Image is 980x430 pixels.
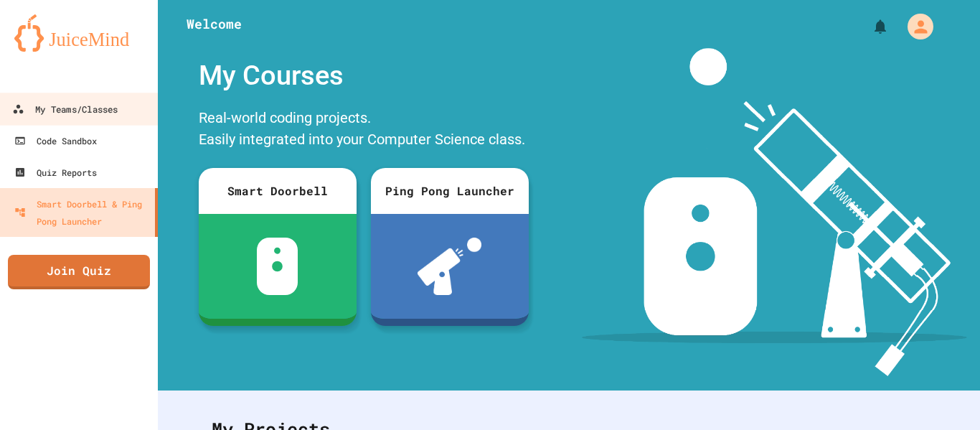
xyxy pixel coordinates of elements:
[371,168,529,214] div: Ping Pong Launcher
[845,14,892,39] div: My Notifications
[8,255,150,289] a: Join Quiz
[199,168,357,214] div: Smart Doorbell
[892,10,937,43] div: My Account
[257,238,298,295] img: sdb-white.svg
[14,132,97,149] div: Code Sandbox
[192,48,536,103] div: My Courses
[12,101,118,118] div: My Teams/Classes
[14,164,97,181] div: Quiz Reports
[14,195,149,230] div: Smart Doorbell & Ping Pong Launcher
[14,14,143,52] img: logo-orange.svg
[582,48,966,376] img: banner-image-my-projects.png
[418,238,481,295] img: ppl-with-ball.png
[192,103,536,157] div: Real-world coding projects. Easily integrated into your Computer Science class.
